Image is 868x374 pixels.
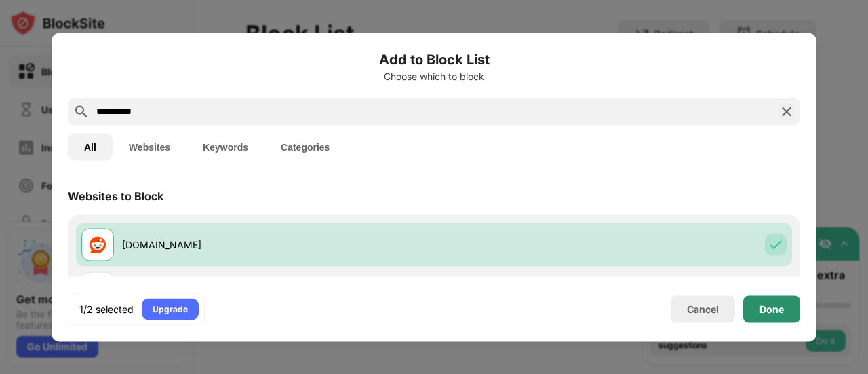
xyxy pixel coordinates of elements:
[153,302,188,316] div: Upgrade
[68,49,800,69] h6: Add to Block List
[122,238,434,252] div: [DOMAIN_NAME]
[778,103,795,119] img: search-close
[687,303,719,315] div: Cancel
[73,103,90,119] img: search.svg
[68,189,163,202] div: Websites to Block
[759,303,784,314] div: Done
[68,71,800,81] div: Choose which to block
[90,236,106,253] img: favicons
[113,133,186,160] button: Websites
[264,133,346,160] button: Categories
[186,133,264,160] button: Keywords
[79,302,134,316] div: 1/2 selected
[68,133,113,160] button: All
